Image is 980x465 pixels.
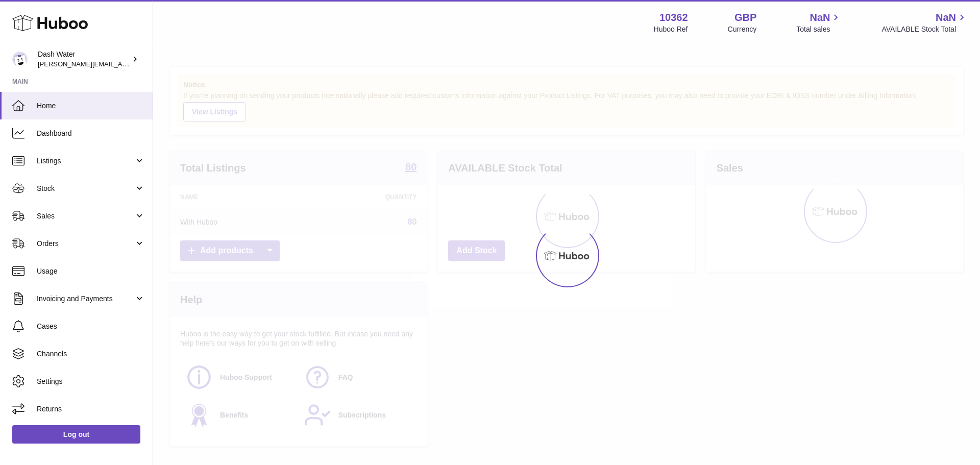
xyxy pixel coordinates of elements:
[38,50,130,69] div: Dash Water
[37,101,145,111] span: Home
[37,322,145,331] span: Cases
[37,184,134,193] span: Stock
[37,129,145,138] span: Dashboard
[12,52,28,67] img: james@dash-water.com
[810,11,830,25] span: NaN
[881,11,968,34] a: NaN AVAILABLE Stock Total
[37,404,145,414] span: Returns
[38,60,205,68] span: [PERSON_NAME][EMAIL_ADDRESS][DOMAIN_NAME]
[936,11,956,25] span: NaN
[796,25,842,34] span: Total sales
[654,25,688,34] div: Huboo Ref
[881,25,968,34] span: AVAILABLE Stock Total
[37,156,134,166] span: Listings
[37,377,145,386] span: Settings
[12,425,140,444] a: Log out
[796,11,842,34] a: NaN Total sales
[37,349,145,359] span: Channels
[728,25,757,34] div: Currency
[734,11,756,25] strong: GBP
[659,11,688,25] strong: 10362
[37,211,134,221] span: Sales
[37,239,134,249] span: Orders
[37,294,134,304] span: Invoicing and Payments
[37,266,145,276] span: Usage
